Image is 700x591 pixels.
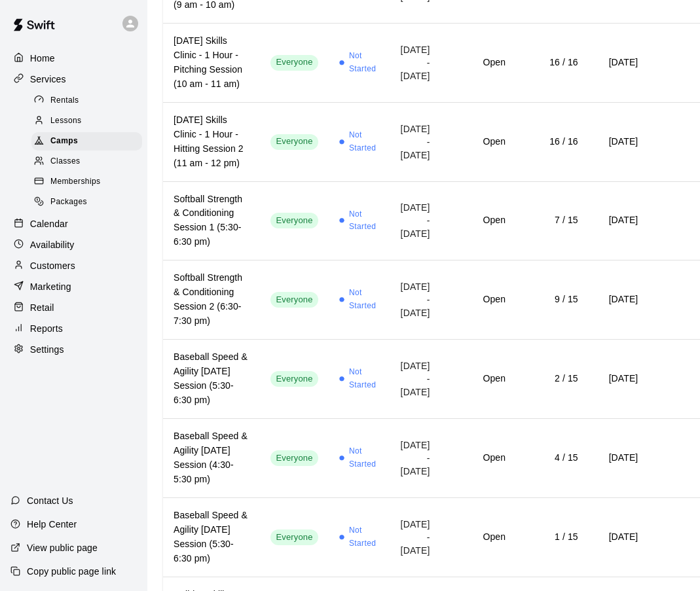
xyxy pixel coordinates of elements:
td: [DATE] - [DATE] [389,340,441,419]
h6: Softball Strength & Conditioning Session 2 (6:30-7:30 pm) [174,271,249,329]
span: Camps [50,135,78,148]
h6: 16 / 16 [526,56,578,70]
a: Retail [10,298,137,317]
div: This service is visible to all of your customers [270,55,318,71]
a: Settings [10,340,137,359]
span: Packages [50,196,87,209]
span: Everyone [270,373,318,385]
span: Classes [50,155,80,168]
h6: 9 / 15 [526,293,578,307]
h6: [DATE] [599,530,638,545]
div: This service is visible to all of your customers [270,134,318,150]
h6: Open [451,135,506,149]
a: Calendar [10,214,137,234]
div: Lessons [31,112,142,130]
a: Customers [10,256,137,276]
p: Customers [30,259,75,272]
h6: 7 / 15 [526,213,578,228]
td: [DATE] - [DATE] [389,260,441,340]
div: Memberships [31,173,142,191]
a: Packages [31,192,147,213]
span: Everyone [270,56,318,69]
p: Settings [30,343,64,356]
div: Classes [31,152,142,171]
p: Reports [30,322,63,335]
a: Services [10,69,137,89]
p: Retail [30,301,54,314]
p: Help Center [27,518,77,531]
div: This service is visible to all of your customers [270,371,318,387]
div: This service is visible to all of your customers [270,529,318,545]
span: Not Started [349,366,378,392]
h6: [DATE] [599,372,638,386]
a: Availability [10,235,137,255]
h6: [DATE] [599,293,638,307]
td: [DATE] - [DATE] [389,498,441,577]
span: Not Started [349,50,378,76]
p: Contact Us [27,494,73,507]
span: Not Started [349,445,378,471]
span: Not Started [349,524,378,550]
h6: Open [451,56,506,70]
a: Memberships [31,172,147,192]
a: Marketing [10,277,137,296]
h6: Baseball Speed & Agility [DATE] Session (5:30-6:30 pm) [174,350,249,408]
td: [DATE] - [DATE] [389,23,441,102]
p: Services [30,73,66,86]
p: Availability [30,238,75,251]
a: Classes [31,152,147,172]
h6: 1 / 15 [526,530,578,545]
h6: Open [451,530,506,545]
a: Home [10,48,137,68]
p: Marketing [30,280,71,293]
a: Reports [10,319,137,338]
h6: [DATE] [599,56,638,70]
h6: [DATE] Skills Clinic - 1 Hour - Hitting Session 2 (11 am - 12 pm) [174,113,249,171]
span: Everyone [270,215,318,227]
h6: Baseball Speed & Agility [DATE] Session (5:30-6:30 pm) [174,509,249,566]
a: Rentals [31,90,147,111]
a: Camps [31,132,147,152]
span: Everyone [270,531,318,544]
h6: 16 / 16 [526,135,578,149]
span: Everyone [270,452,318,465]
h6: Open [451,293,506,307]
h6: 2 / 15 [526,372,578,386]
div: Rentals [31,92,142,110]
div: This service is visible to all of your customers [270,292,318,308]
span: Not Started [349,129,378,155]
span: Not Started [349,287,378,313]
div: This service is visible to all of your customers [270,450,318,466]
span: Memberships [50,175,100,188]
h6: [DATE] Skills Clinic - 1 Hour - Pitching Session (10 am - 11 am) [174,34,249,92]
a: Lessons [31,111,147,131]
p: Calendar [30,217,68,230]
h6: [DATE] [599,135,638,149]
h6: 4 / 15 [526,451,578,465]
span: Rentals [50,94,79,107]
div: Camps [31,132,142,151]
p: View public page [27,541,98,554]
td: [DATE] - [DATE] [389,102,441,181]
div: This service is visible to all of your customers [270,213,318,228]
h6: Open [451,372,506,386]
span: Everyone [270,294,318,306]
span: Not Started [349,208,378,234]
h6: Softball Strength & Conditioning Session 1 (5:30-6:30 pm) [174,192,249,250]
h6: Open [451,451,506,465]
h6: Baseball Speed & Agility [DATE] Session (4:30-5:30 pm) [174,429,249,487]
h6: [DATE] [599,213,638,228]
h6: [DATE] [599,451,638,465]
h6: Open [451,213,506,228]
td: [DATE] - [DATE] [389,181,441,260]
td: [DATE] - [DATE] [389,419,441,498]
